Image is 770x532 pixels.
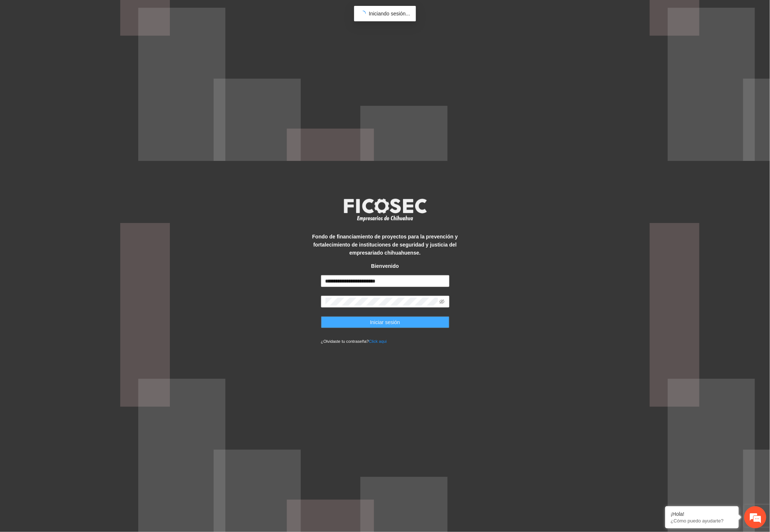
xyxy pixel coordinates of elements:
[371,263,399,269] strong: Bienvenido
[321,339,387,344] small: ¿Olvidaste tu contraseña?
[439,299,445,304] span: eye-invisible
[369,339,387,344] a: Click aqui
[321,316,449,328] button: Iniciar sesión
[369,11,410,17] span: Iniciando sesión...
[312,234,458,256] strong: Fondo de financiamiento de proyectos para la prevención y fortalecimiento de instituciones de seg...
[671,518,733,524] p: ¿Cómo puedo ayudarte?
[370,318,400,326] span: Iniciar sesión
[671,511,733,517] div: ¡Hola!
[360,11,366,17] span: loading
[339,196,431,223] img: logo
